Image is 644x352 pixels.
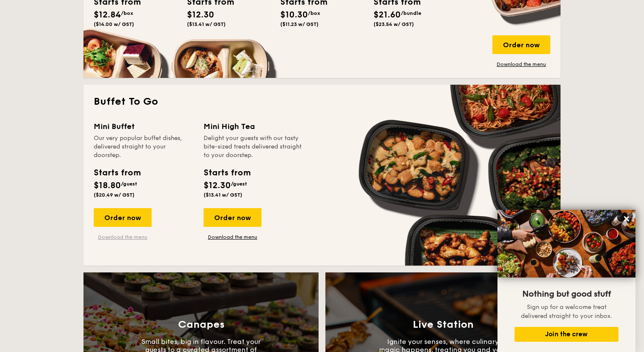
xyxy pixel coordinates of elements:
div: Order now [94,208,152,227]
div: Our very popular buffet dishes, delivered straight to your doorstep. [94,134,193,160]
span: Sign up for a welcome treat delivered straight to your inbox. [521,303,612,320]
span: ($13.41 w/ GST) [187,21,226,27]
span: $10.30 [280,10,308,20]
span: ($11.23 w/ GST) [280,21,319,27]
div: Order now [204,208,262,227]
a: Download the menu [94,234,152,240]
div: Starts from [204,166,250,179]
img: DSC07876-Edit02-Large.jpeg [497,210,635,278]
button: Join the crew [515,327,618,342]
span: ($23.54 w/ GST) [374,21,414,27]
button: Close [620,212,633,226]
div: Order now [492,35,550,54]
h3: Live Station [413,319,474,331]
h3: Canapes [178,319,224,331]
span: /guest [231,181,247,187]
a: Download the menu [204,234,262,240]
a: Download the menu [492,61,550,68]
span: ($20.49 w/ GST) [94,192,135,198]
span: /box [121,10,133,16]
div: Delight your guests with our tasty bite-sized treats delivered straight to your doorstep. [204,134,303,160]
div: Mini High Tea [204,120,303,132]
span: /bundle [401,10,421,16]
span: $18.80 [94,180,121,191]
span: /guest [121,181,137,187]
span: $21.60 [374,10,401,20]
span: ($13.41 w/ GST) [204,192,242,198]
span: $12.30 [204,180,231,191]
span: /box [308,10,320,16]
span: Nothing but good stuff [522,289,611,299]
span: $12.30 [187,10,214,20]
span: ($14.00 w/ GST) [94,21,134,27]
span: $12.84 [94,10,121,20]
h2: Buffet To Go [94,95,550,109]
div: Starts from [94,166,140,179]
div: Mini Buffet [94,120,193,132]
